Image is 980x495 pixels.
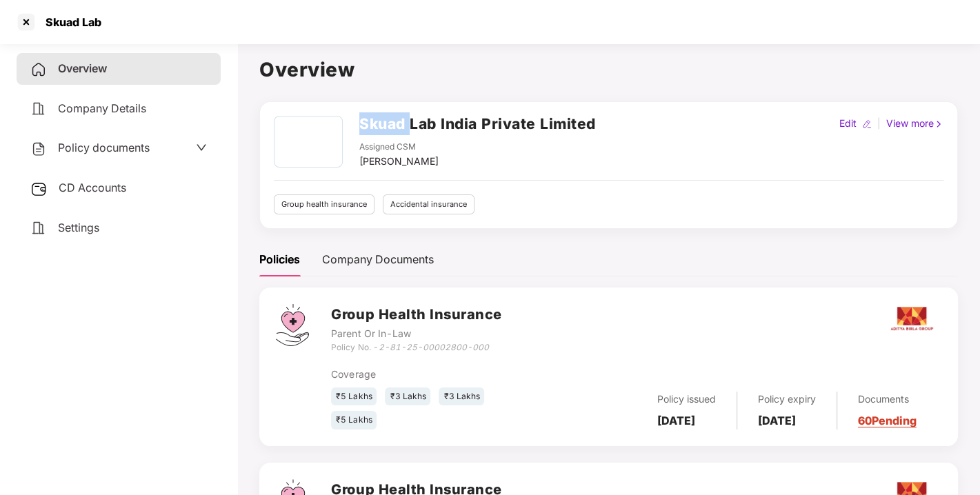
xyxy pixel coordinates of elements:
div: ₹3 Lakhs [439,387,484,406]
span: Overview [58,61,107,75]
div: Accidental insurance [383,194,474,214]
img: svg+xml;base64,PHN2ZyB4bWxucz0iaHR0cDovL3d3dy53My5vcmcvMjAwMC9zdmciIHdpZHRoPSIyNCIgaGVpZ2h0PSIyNC... [30,220,47,236]
img: svg+xml;base64,PHN2ZyB4bWxucz0iaHR0cDovL3d3dy53My5vcmcvMjAwMC9zdmciIHdpZHRoPSIyNCIgaGVpZ2h0PSIyNC... [30,101,47,117]
img: editIcon [862,119,872,129]
img: svg+xml;base64,PHN2ZyB3aWR0aD0iMjUiIGhlaWdodD0iMjQiIHZpZXdCb3g9IjAgMCAyNSAyNCIgZmlsbD0ibm9uZSIgeG... [30,181,48,197]
img: svg+xml;base64,PHN2ZyB4bWxucz0iaHR0cDovL3d3dy53My5vcmcvMjAwMC9zdmciIHdpZHRoPSIyNCIgaGVpZ2h0PSIyNC... [30,61,47,78]
div: Group health insurance [274,194,374,214]
span: Policy documents [58,141,150,154]
i: 2-81-25-00002800-000 [378,342,488,352]
b: [DATE] [657,414,695,427]
span: down [196,142,207,153]
span: Company Details [58,101,146,115]
a: 60 Pending [858,414,917,427]
div: ₹3 Lakhs [385,387,430,406]
div: Policy expiry [758,392,816,407]
div: Assigned CSM [359,141,439,154]
div: [PERSON_NAME] [359,154,439,169]
div: Company Documents [322,251,434,268]
h2: Skuad Lab India Private Limited [359,112,596,135]
div: Parent Or In-Law [331,326,501,341]
div: Coverage [331,367,534,382]
div: | [874,116,883,131]
b: [DATE] [758,414,796,427]
div: Edit [837,116,859,131]
div: Policy issued [657,392,716,407]
div: Documents [858,392,917,407]
div: Policies [259,251,300,268]
img: svg+xml;base64,PHN2ZyB4bWxucz0iaHR0cDovL3d3dy53My5vcmcvMjAwMC9zdmciIHdpZHRoPSIyNCIgaGVpZ2h0PSIyNC... [30,141,47,157]
img: aditya.png [888,294,936,343]
div: Skuad Lab [37,15,101,29]
div: View more [883,116,946,131]
span: Settings [58,221,99,234]
div: ₹5 Lakhs [331,411,377,430]
h1: Overview [259,54,958,85]
h3: Group Health Insurance [331,304,501,325]
span: CD Accounts [59,181,126,194]
img: rightIcon [934,119,943,129]
div: Policy No. - [331,341,501,354]
div: ₹5 Lakhs [331,387,377,406]
img: svg+xml;base64,PHN2ZyB4bWxucz0iaHR0cDovL3d3dy53My5vcmcvMjAwMC9zdmciIHdpZHRoPSI0Ny43MTQiIGhlaWdodD... [276,304,309,346]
